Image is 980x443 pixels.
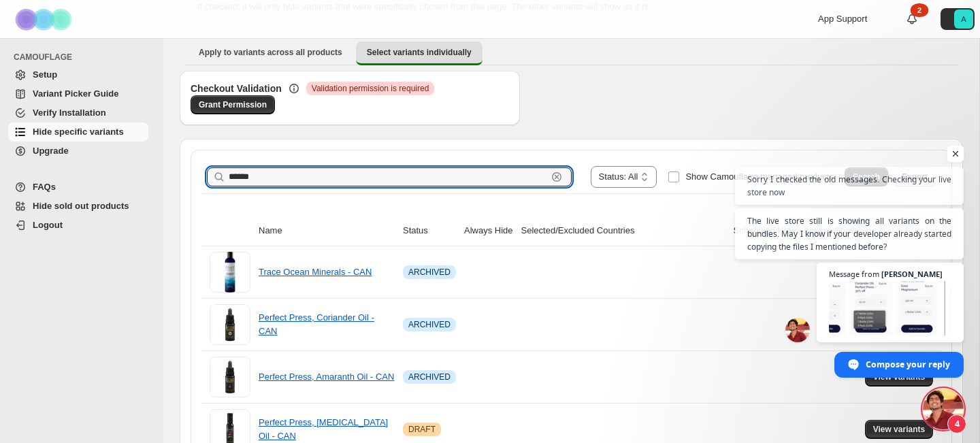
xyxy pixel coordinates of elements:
[33,108,106,118] span: Verify Installation
[961,15,966,23] text: A
[33,88,118,99] span: Variant Picker Guide
[8,216,148,235] a: Logout
[517,216,730,246] th: Selected/Excluded Countries
[210,304,250,345] img: Perfect Press, Coriander Oil - CAN
[188,42,353,63] button: Apply to variants across all products
[8,103,148,122] a: Verify Installation
[550,170,563,184] button: Clear
[8,84,148,103] a: Variant Picker Guide
[259,372,394,382] a: Perfect Press, Amaranth Oil - CAN
[33,146,69,156] span: Upgrade
[923,389,964,429] div: Open chat
[881,270,943,278] span: [PERSON_NAME]
[210,252,250,293] img: Trace Ocean Minerals - CAN
[33,220,63,230] span: Logout
[460,216,517,246] th: Always Hide
[730,216,800,246] th: Scheduled Hide
[191,95,275,114] a: Grant Permission
[911,3,928,17] div: 2
[8,178,148,197] a: FAQs
[33,201,129,211] span: Hide sold out products
[747,214,951,253] span: The live store still is showing all variants on the bundles. May I know if your developer already...
[8,122,148,142] a: Hide specific variants
[829,270,879,278] span: Message from
[747,173,951,199] span: Sorry I checked the old messages. Checking your live store now
[259,417,388,441] a: Perfect Press, [MEDICAL_DATA] Oil - CAN
[865,420,934,439] button: View variants
[33,127,124,137] span: Hide specific variants
[33,69,57,80] span: Setup
[191,82,282,95] h3: Checkout Validation
[199,47,342,58] span: Apply to variants across all products
[8,65,148,84] a: Setup
[8,142,148,161] a: Upgrade
[11,1,79,38] img: Camouflage
[408,319,451,330] span: ARCHIVED
[873,424,926,435] span: View variants
[818,14,867,24] span: App Support
[941,8,975,30] button: Avatar with initials A
[408,267,451,278] span: ARCHIVED
[399,216,460,246] th: Status
[685,171,834,182] span: Show Camouflage managed products
[905,12,919,26] a: 2
[8,197,148,216] a: Hide sold out products
[33,182,56,192] span: FAQs
[259,267,372,277] a: Trace Ocean Minerals - CAN
[14,52,154,63] span: CAMOUFLAGE
[199,99,267,110] span: Grant Permission
[947,414,966,433] span: 4
[866,352,950,376] span: Compose your reply
[367,47,472,58] span: Select variants individually
[356,42,483,65] button: Select variants individually
[954,10,973,29] span: Avatar with initials A
[408,372,451,382] span: ARCHIVED
[312,83,429,94] span: Validation permission is required
[210,357,250,397] img: Perfect Press, Amaranth Oil - CAN
[408,424,436,435] span: DRAFT
[259,312,374,336] a: Perfect Press, Coriander Oil - CAN
[255,216,399,246] th: Name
